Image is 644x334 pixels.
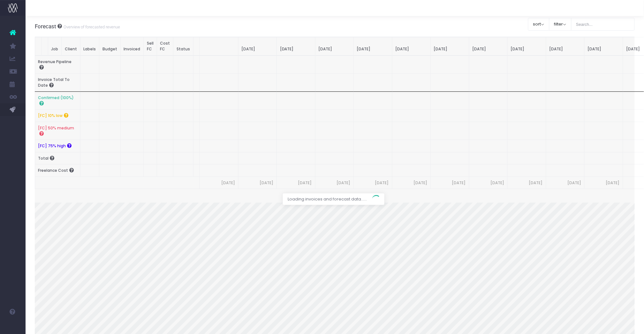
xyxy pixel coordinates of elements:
img: images/default_profile_image.png [8,321,18,331]
button: sort [528,18,549,31]
button: filter [549,18,572,31]
span: Loading invoices and forecast data...... [283,193,372,205]
span: Forecast [35,23,56,30]
input: Search... [571,18,635,31]
small: Overview of forecasted revenue [62,23,120,30]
